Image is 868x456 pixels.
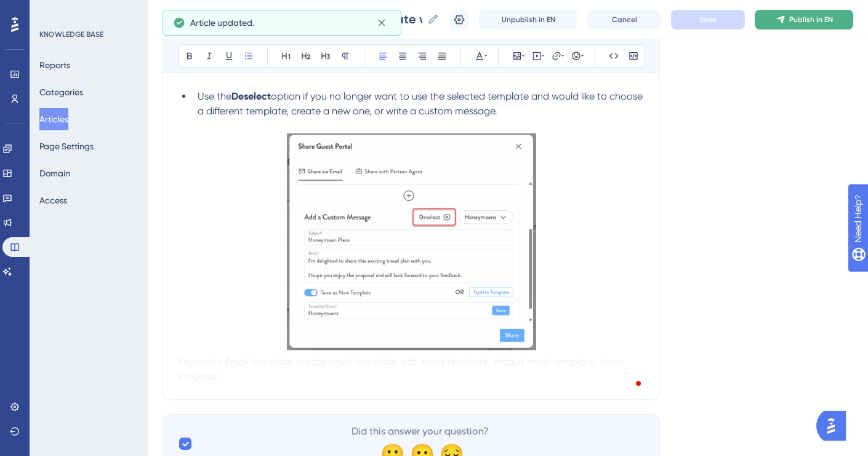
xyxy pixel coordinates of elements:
[587,10,661,29] button: Cancel
[352,424,489,439] span: Did this answer your question?
[816,407,853,444] iframe: UserGuiding AI Assistant Launcher
[39,189,67,211] button: Access
[178,356,626,382] span: Keywords: Email template, create email template, edit email template, default email template, sha...
[29,3,77,18] span: Need Help?
[612,15,637,25] span: Cancel
[39,135,94,157] button: Page Settings
[39,108,68,130] button: Articles
[699,15,717,25] span: Save
[789,15,833,25] span: Publish in EN
[39,162,70,184] button: Domain
[39,81,83,103] button: Categories
[190,15,254,30] span: Article updated.
[671,10,745,29] button: Save
[198,90,231,102] span: Use the
[198,90,645,117] span: option if you no longer want to use the selected template and would like to choose a different te...
[502,15,555,25] span: Unpublish in EN
[231,90,271,102] strong: Deselect
[39,54,70,76] button: Reports
[755,10,853,29] button: Publish in EN
[479,10,577,29] button: Unpublish in EN
[39,29,103,39] div: KNOWLEDGE BASE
